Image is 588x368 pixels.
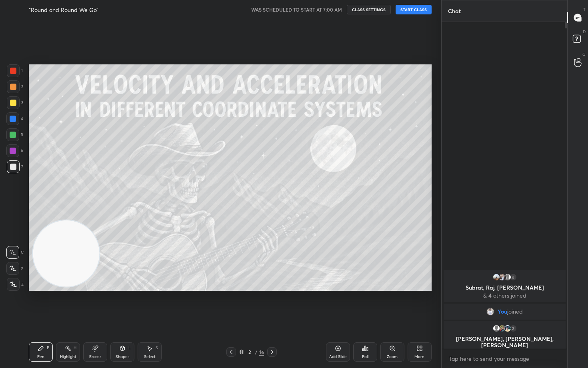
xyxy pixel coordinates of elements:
div: Poll [362,355,368,359]
div: Zoom [387,355,398,359]
div: 3 [7,96,23,109]
div: X [6,262,24,275]
div: 5 [6,128,23,141]
img: 45418f7cc88746cfb40f41016138861c.jpg [503,324,511,332]
p: & 4 others joined [448,292,561,299]
div: Select [144,355,156,359]
div: Pen [37,355,44,359]
h5: WAS SCHEDULED TO START AT 7:00 AM [251,6,342,13]
span: You [498,308,507,315]
button: START CLASS [396,5,432,14]
div: 2 [509,324,517,332]
div: 6 [6,144,23,157]
div: Z [7,278,24,291]
button: CLASS SETTINGS [347,5,391,14]
div: 16 [259,348,264,356]
div: 4 [509,273,517,281]
p: T [583,6,586,12]
div: 1 [7,64,23,77]
p: Subrat, Raj, [PERSON_NAME] [448,284,561,291]
div: H [74,346,76,350]
p: G [582,51,586,57]
div: grid [442,268,568,349]
div: C [6,246,24,259]
img: default.png [503,273,511,281]
div: 2 [7,80,23,93]
p: [PERSON_NAME], [PERSON_NAME], [PERSON_NAME] [448,336,561,348]
img: 33f2e882a6494b5da6ad5a0847616db5.jpg [498,324,506,332]
div: S [156,346,158,350]
div: / [255,350,258,354]
img: 0077f478210d424bb14125281e68059c.jpg [498,273,506,281]
div: Eraser [89,355,101,359]
span: joined [507,308,523,315]
div: Highlight [60,355,76,359]
div: 7 [7,160,23,173]
img: 5fec7a98e4a9477db02da60e09992c81.jpg [486,308,494,316]
div: Shapes [116,355,129,359]
div: Add Slide [329,355,347,359]
div: L [128,346,131,350]
h4: “Round and Round We Go” [29,6,98,14]
img: 3 [492,273,500,281]
p: Chat [442,0,467,22]
img: default.png [492,324,500,332]
div: P [47,346,49,350]
p: D [583,29,586,35]
div: 2 [246,350,254,354]
div: More [414,355,424,359]
div: 4 [6,112,23,125]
